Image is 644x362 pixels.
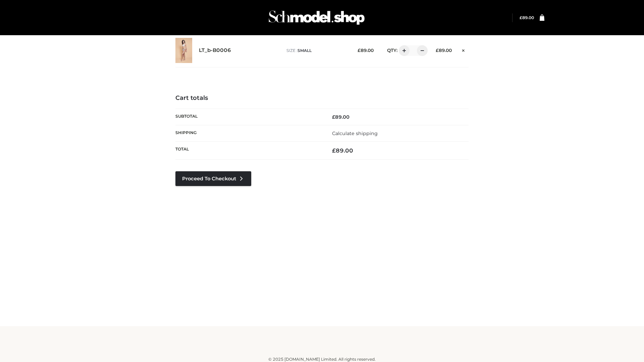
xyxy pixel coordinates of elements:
span: £ [436,48,439,53]
p: size : [286,48,347,54]
div: QTY: [380,45,425,56]
span: £ [520,15,522,20]
span: £ [332,147,336,154]
h4: Cart totals [175,95,469,102]
th: Total [175,142,322,160]
a: £89.00 [520,15,534,20]
a: Remove this item [459,45,469,54]
bdi: 89.00 [520,15,534,20]
span: £ [332,114,335,120]
a: Proceed to Checkout [175,171,251,186]
a: Calculate shipping [332,130,378,136]
span: £ [358,48,361,53]
th: Subtotal [175,109,322,125]
th: Shipping [175,125,322,141]
img: Schmodel Admin 964 [266,4,367,31]
bdi: 89.00 [436,48,452,53]
bdi: 89.00 [332,114,350,120]
bdi: 89.00 [358,48,374,53]
span: SMALL [298,48,312,53]
a: LT_b-B0006 [199,47,231,54]
bdi: 89.00 [332,147,353,154]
